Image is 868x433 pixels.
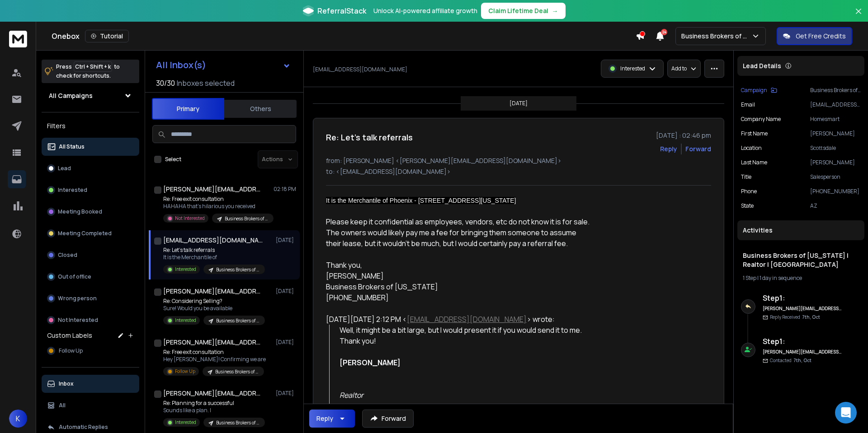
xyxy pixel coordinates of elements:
p: Scottsdale [810,144,861,152]
p: Re: Let’s talk referrals [163,247,265,254]
p: State [741,202,754,210]
p: [DATE] [509,100,528,107]
button: Campaign [741,87,777,94]
div: Activities [737,220,864,240]
button: Reply [660,144,677,154]
p: [DATE] [276,237,296,244]
p: Interested [175,317,196,324]
p: Business Brokers of AZ [681,32,751,41]
button: Out of office [42,268,139,286]
p: Campaign [741,87,767,94]
button: Wrong person [42,289,139,307]
h6: Step 1 : [763,293,842,303]
p: Not Interested [58,317,98,324]
p: from: [PERSON_NAME] <[PERSON_NAME][EMAIL_ADDRESS][DOMAIN_NAME]> [326,156,711,165]
h1: [PERSON_NAME][EMAIL_ADDRESS][DOMAIN_NAME] [163,185,263,194]
p: Add to [671,65,687,72]
h1: Re: Let’s talk referrals [326,131,413,144]
p: location [741,144,762,152]
h6: Step 1 : [763,336,842,347]
div: [PERSON_NAME] [326,270,590,281]
div: [PHONE_NUMBER] [326,292,590,303]
button: Primary [152,98,224,120]
button: K [9,410,27,428]
p: [EMAIL_ADDRESS][DOMAIN_NAME] [313,66,407,73]
p: to: <[EMAIL_ADDRESS][DOMAIN_NAME]> [326,167,711,176]
button: Not Interested [42,311,139,329]
p: [DATE] : 02:46 pm [656,131,711,140]
div: Thank you! [340,335,590,346]
h1: [EMAIL_ADDRESS][DOMAIN_NAME] [163,236,263,245]
p: All Status [59,143,85,150]
p: Business Brokers of [US_STATE] | Realtor | [GEOGRAPHIC_DATA] [810,87,861,94]
p: Re: Free exit consultation [163,196,272,203]
button: Meeting Completed [42,224,139,242]
p: Contacted [770,357,811,364]
div: Please keep it confidential as employees, vendors, etc do not know it is for sale. The owners wou... [326,216,590,249]
h1: [PERSON_NAME][EMAIL_ADDRESS][DOMAIN_NAME] [163,287,263,296]
span: Realtor [340,390,363,400]
p: Sounds like a plan. I [163,407,265,414]
p: Press to check for shortcuts. [56,62,120,80]
h1: [PERSON_NAME][EMAIL_ADDRESS][DOMAIN_NAME] [163,338,263,347]
p: Closed [58,251,77,259]
div: Onebox [52,30,636,42]
p: It is the Merchantile of [163,254,265,261]
p: Email [741,101,755,108]
p: Meeting Completed [58,230,112,237]
p: Business Brokers of [US_STATE] | Local Business | [GEOGRAPHIC_DATA] [215,368,259,375]
button: Follow Up [42,342,139,360]
h1: All Inbox(s) [156,61,206,70]
button: Others [224,99,297,119]
p: Not Interested [175,215,205,222]
p: [PERSON_NAME] [810,130,861,137]
div: Forward [685,144,711,154]
button: Reply [309,410,355,428]
p: Interested [175,266,196,273]
div: | [743,275,859,282]
p: Last Name [741,159,767,166]
p: Reply Received [770,314,820,321]
h6: [PERSON_NAME][EMAIL_ADDRESS][DOMAIN_NAME] [763,305,842,312]
p: All [59,402,66,409]
button: Get Free Credits [777,27,852,45]
p: Follow Up [175,368,195,375]
p: [PHONE_NUMBER] [810,188,861,195]
p: Salesperson [810,173,861,181]
p: [PERSON_NAME] [810,159,861,166]
p: Hey [PERSON_NAME]! Confirming we are [163,356,266,363]
p: Wrong person [58,295,97,302]
p: Sure! Would you be available [163,305,265,312]
p: [DATE] [276,339,296,346]
span: Ctrl + Shift + k [74,61,112,72]
p: Homesmart [810,116,861,123]
p: Re: Planning for a successful [163,400,265,407]
span: 30 / 30 [156,78,175,88]
button: Lead [42,159,139,177]
p: title [741,173,751,181]
p: Re: Considering Selling? [163,298,265,305]
p: [DATE] [276,390,296,397]
div: Open Intercom Messenger [835,402,857,424]
p: Phone [741,188,757,195]
p: Lead [58,165,71,172]
p: Business Brokers of [US_STATE] | Local Business | [GEOGRAPHIC_DATA] [216,317,259,324]
div: Thank you, [326,260,590,270]
span: 24 [661,29,667,35]
button: Claim Lifetime Deal→ [481,3,566,19]
p: Lead Details [743,61,781,70]
p: HAHAHA that's hilarious you received [163,203,272,210]
button: Closed [42,246,139,264]
span: 7th, Oct [793,357,811,363]
p: [DATE] [276,288,296,295]
p: Interested [58,186,87,194]
button: All Status [42,138,139,156]
span: 1 day in sequence [759,274,802,282]
span: → [552,6,558,15]
p: Company Name [741,116,781,123]
button: All Inbox(s) [149,56,298,74]
button: All Campaigns [42,87,139,105]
